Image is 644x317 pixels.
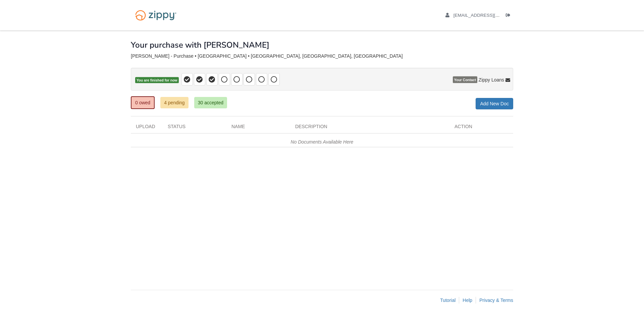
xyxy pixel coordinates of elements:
a: 0 owed [131,96,155,109]
h1: Your purchase with [PERSON_NAME] [131,41,269,49]
div: Upload [131,123,163,133]
a: 30 accepted [194,97,227,108]
a: 4 pending [160,97,189,108]
span: fabylopez94@gmail.com [453,13,530,18]
div: [PERSON_NAME] - Purchase • [GEOGRAPHIC_DATA] • [GEOGRAPHIC_DATA], [GEOGRAPHIC_DATA], [GEOGRAPHIC_... [131,53,513,59]
span: Your Contact [453,76,477,83]
div: Description [290,123,449,133]
em: No Documents Available Here [291,139,354,145]
div: Name [226,123,290,133]
div: Action [449,123,513,133]
img: Logo [131,7,181,24]
a: Help [463,298,472,303]
a: Privacy & Terms [479,298,513,303]
a: Tutorial [440,298,455,303]
a: Log out [506,13,513,19]
span: You are finished for now [135,77,179,84]
a: edit profile [445,13,530,19]
div: Status [163,123,226,133]
a: Add New Doc [476,98,513,109]
span: Zippy Loans [479,76,504,83]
